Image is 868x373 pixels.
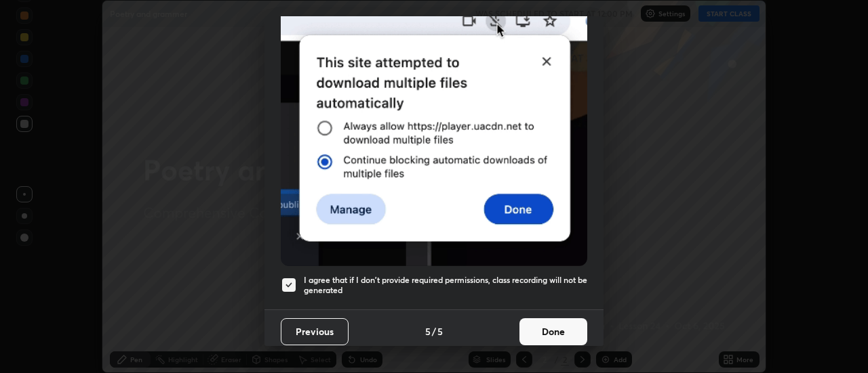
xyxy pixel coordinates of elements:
h4: 5 [425,324,431,338]
h4: / [432,324,436,338]
h5: I agree that if I don't provide required permissions, class recording will not be generated [304,275,587,296]
button: Done [519,318,587,345]
button: Previous [281,318,349,345]
h4: 5 [437,324,443,338]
